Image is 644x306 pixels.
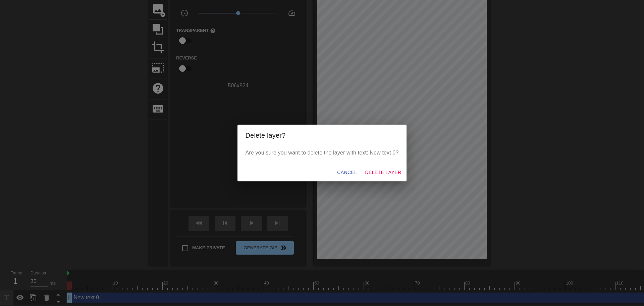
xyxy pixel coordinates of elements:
span: Delete Layer [365,168,401,177]
p: Are you sure you want to delete the layer with text: New text 0? [246,149,399,157]
span: Cancel [337,168,357,177]
button: Cancel [334,166,360,179]
h2: Delete layer? [246,130,399,141]
button: Delete Layer [362,166,404,179]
